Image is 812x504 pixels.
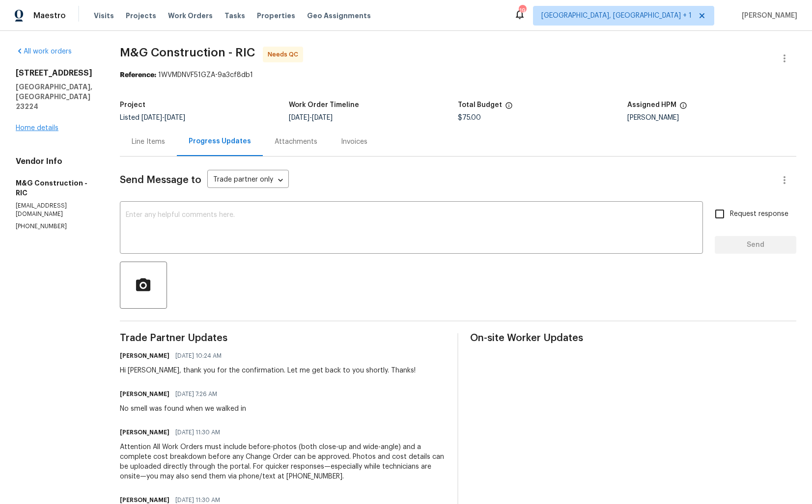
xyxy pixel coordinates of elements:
div: 19 [519,6,526,16]
span: Tasks [224,12,245,19]
h5: Assigned HPM [627,102,676,108]
div: Progress Updates [189,136,251,146]
span: M&G Construction - RIC [120,47,255,58]
span: Request response [730,209,788,219]
h5: Work Order Timeline [289,102,359,108]
span: [DATE] 11:30 AM [175,427,220,437]
div: Hi [PERSON_NAME], thank you for the confirmation. Let me get back to you shortly. Thanks! [120,366,416,375]
p: [EMAIL_ADDRESS][DOMAIN_NAME] [16,202,96,218]
span: Work Orders [168,11,213,21]
span: Listed [120,114,185,121]
span: Needs QC [268,50,302,59]
a: Home details [16,125,58,132]
span: [DATE] [289,114,309,121]
b: Reference: [120,72,156,79]
span: [PERSON_NAME] [738,11,797,21]
span: Visits [94,11,114,21]
span: Maestro [33,11,66,21]
span: The hpm assigned to this work order. [679,102,687,114]
div: Attachments [275,137,317,147]
h5: Project [120,102,145,108]
div: No smell was found when we walked in [120,404,246,414]
div: Line Items [132,137,165,147]
p: [PHONE_NUMBER] [16,222,96,231]
div: 1WVMDNVF51GZA-9a3cf8db1 [120,70,796,80]
span: $75.00 [458,114,481,121]
h5: Total Budget [458,102,502,108]
span: [GEOGRAPHIC_DATA], [GEOGRAPHIC_DATA] + 1 [541,11,692,21]
span: Properties [257,11,295,21]
span: [DATE] [312,114,333,121]
span: [DATE] 10:24 AM [175,351,222,361]
h5: [GEOGRAPHIC_DATA], [GEOGRAPHIC_DATA] 23224 [16,82,96,111]
div: Attention All Work Orders must include before-photos (both close-up and wide-angle) and a complet... [120,442,446,481]
span: - [289,114,333,121]
span: Projects [126,11,156,21]
a: All work orders [16,48,72,55]
span: Geo Assignments [307,11,371,21]
div: Trade partner only [207,172,289,188]
span: [DATE] [165,114,185,121]
h6: [PERSON_NAME] [120,351,169,361]
h2: [STREET_ADDRESS] [16,68,96,78]
span: [DATE] [141,114,162,121]
span: Send Message to [120,175,201,185]
h5: M&G Construction - RIC [16,178,96,198]
div: Invoices [341,137,367,147]
span: Trade Partner Updates [120,333,446,343]
div: [PERSON_NAME] [627,114,796,121]
h4: Vendor Info [16,157,96,166]
span: [DATE] 7:26 AM [175,389,217,399]
span: The total cost of line items that have been proposed by Opendoor. This sum includes line items th... [505,102,513,114]
h6: [PERSON_NAME] [120,389,169,399]
h6: [PERSON_NAME] [120,427,169,437]
span: - [141,114,185,121]
span: On-site Worker Updates [470,333,796,343]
